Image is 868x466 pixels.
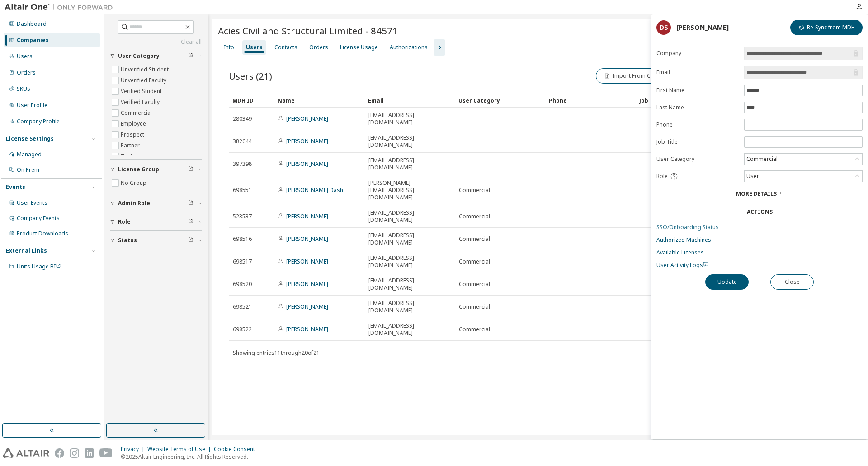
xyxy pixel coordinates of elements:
[188,166,193,173] span: Clear filter
[17,151,42,158] div: Managed
[286,137,328,145] a: [PERSON_NAME]
[233,281,252,288] span: 698520
[121,151,134,162] label: Trial
[770,274,814,290] button: Close
[55,448,64,458] img: facebook.svg
[17,199,47,207] div: User Events
[459,213,490,220] span: Commercial
[121,64,170,75] label: Unverified Student
[286,115,328,122] a: [PERSON_NAME]
[118,237,137,244] span: Status
[233,115,252,122] span: 280349
[121,129,146,140] label: Prospect
[110,212,202,232] button: Role
[459,326,490,333] span: Commercial
[286,160,328,168] a: [PERSON_NAME]
[368,254,451,269] span: [EMAIL_ADDRESS][DOMAIN_NAME]
[656,87,739,94] label: First Name
[656,121,739,128] label: Phone
[286,258,328,265] a: [PERSON_NAME]
[118,218,131,226] span: Role
[549,93,632,108] div: Phone
[233,213,252,220] span: 523537
[17,230,68,237] div: Product Downloads
[121,97,161,108] label: Verified Faculty
[121,453,260,461] p: © 2025 Altair Engineering, Inc. All Rights Reserved.
[118,200,150,207] span: Admin Role
[233,349,320,357] span: Showing entries 11 through 20 of 21
[229,70,272,82] span: Users (21)
[3,448,49,458] img: altair_logo.svg
[224,44,234,51] div: Info
[121,108,154,118] label: Commercial
[121,140,142,151] label: Partner
[656,20,671,35] div: DS
[459,235,490,243] span: Commercial
[286,303,328,311] a: [PERSON_NAME]
[17,215,60,222] div: Company Events
[656,236,863,244] a: Authorized Machines
[790,20,863,35] button: Re-Sync from MDH
[17,166,39,174] div: On Prem
[233,187,252,194] span: 698551
[745,154,779,164] div: Commercial
[6,135,54,142] div: License Settings
[274,44,297,51] div: Contacts
[368,232,451,246] span: [EMAIL_ADDRESS][DOMAIN_NAME]
[390,44,428,51] div: Authorizations
[745,171,760,181] div: User
[110,46,202,66] button: User Category
[368,112,451,126] span: [EMAIL_ADDRESS][DOMAIN_NAME]
[99,448,113,458] img: youtube.svg
[17,85,30,93] div: SKUs
[17,263,61,270] span: Units Usage BI
[5,3,118,12] img: Altair One
[118,52,160,60] span: User Category
[121,86,164,97] label: Verified Student
[121,178,148,188] label: No Group
[110,231,202,250] button: Status
[6,247,47,254] div: External Links
[705,274,749,290] button: Update
[110,160,202,179] button: License Group
[736,190,777,198] span: More Details
[188,52,193,60] span: Clear filter
[286,325,328,333] a: [PERSON_NAME]
[286,280,328,288] a: [PERSON_NAME]
[656,50,739,57] label: Company
[286,235,328,243] a: [PERSON_NAME]
[459,303,490,311] span: Commercial
[656,173,668,180] span: Role
[233,326,252,333] span: 698522
[656,155,739,163] label: User Category
[656,104,739,111] label: Last Name
[110,193,202,213] button: Admin Role
[232,93,270,108] div: MDH ID
[233,235,252,243] span: 698516
[121,75,168,86] label: Unverified Faculty
[17,69,36,76] div: Orders
[6,184,25,191] div: Events
[110,38,202,46] a: Clear all
[278,93,361,108] div: Name
[17,37,49,44] div: Companies
[656,224,863,231] a: SSO/Onboarding Status
[368,277,451,292] span: [EMAIL_ADDRESS][DOMAIN_NAME]
[368,300,451,314] span: [EMAIL_ADDRESS][DOMAIN_NAME]
[459,281,490,288] span: Commercial
[747,208,773,216] div: Actions
[188,218,193,226] span: Clear filter
[188,200,193,207] span: Clear filter
[368,157,451,171] span: [EMAIL_ADDRESS][DOMAIN_NAME]
[459,258,490,265] span: Commercial
[656,138,739,146] label: Job Title
[745,171,862,182] div: User
[368,322,451,337] span: [EMAIL_ADDRESS][DOMAIN_NAME]
[121,446,147,453] div: Privacy
[596,68,665,84] button: Import From CSV
[17,102,47,109] div: User Profile
[246,44,263,51] div: Users
[17,20,47,28] div: Dashboard
[656,261,708,269] span: User Activity Logs
[233,303,252,311] span: 698521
